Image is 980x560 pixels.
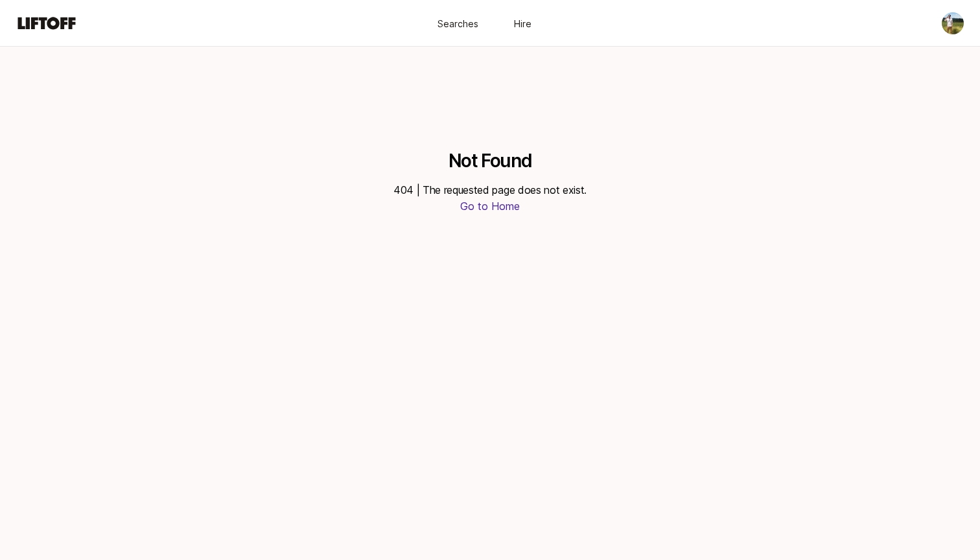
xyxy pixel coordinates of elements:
[490,11,555,35] a: Hire
[437,16,478,30] span: Searches
[514,16,531,30] span: Hire
[460,198,520,214] a: Go to Home
[393,181,587,198] p: 404 | The requested page does not exist.
[942,12,964,34] img: Tyler Kieft
[941,12,964,35] button: Tyler Kieft
[425,11,490,35] a: Searches
[449,150,531,171] p: Not Found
